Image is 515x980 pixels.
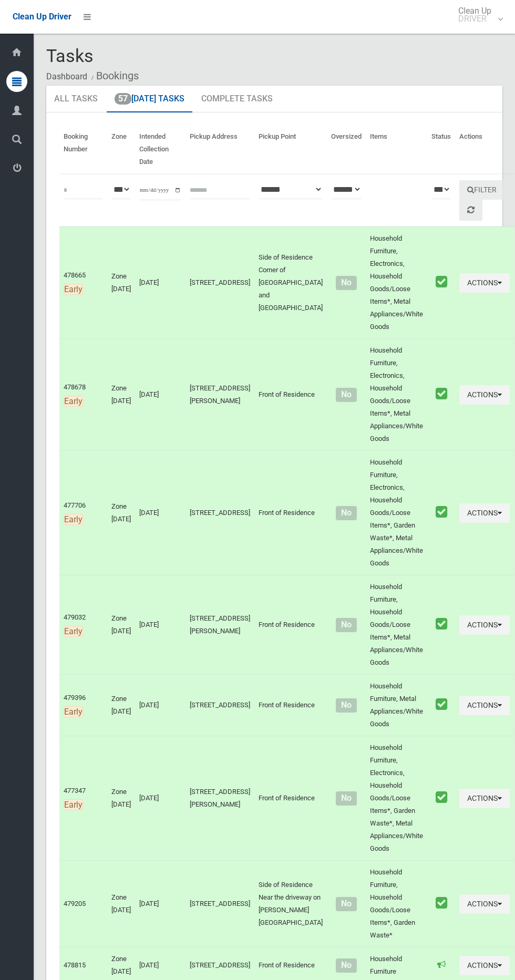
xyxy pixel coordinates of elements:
small: DRIVER [458,15,491,23]
td: 478678 [59,339,107,451]
i: Booking marked as collected. [436,896,447,910]
button: Actions [459,696,510,715]
td: [DATE] [135,736,186,861]
td: Zone [DATE] [107,339,135,451]
span: No [336,958,356,973]
i: Booking marked as collected. [436,617,447,631]
td: Front of Residence [254,451,327,575]
button: Actions [459,615,510,635]
td: 479396 [59,675,107,736]
td: Zone [DATE] [107,675,135,736]
h4: Normal sized [331,390,362,399]
th: Oversized [327,125,366,174]
li: Bookings [89,66,139,86]
td: Zone [DATE] [107,575,135,675]
h4: Normal sized [331,961,362,970]
td: [STREET_ADDRESS] [186,861,254,947]
i: Booking marked as collected. [436,697,447,711]
span: No [336,276,356,290]
span: Tasks [46,45,94,66]
button: Actions [459,503,510,523]
td: 479205 [59,861,107,947]
td: Zone [DATE] [107,451,135,575]
a: 57[DATE] Tasks [107,86,192,113]
td: [DATE] [135,861,186,947]
td: [DATE] [135,226,186,339]
button: Actions [459,894,510,914]
h4: Normal sized [331,794,362,803]
a: Clean Up Driver [13,9,71,25]
th: Pickup Address [186,125,254,174]
th: Zone [107,125,135,174]
td: 479032 [59,575,107,675]
button: Actions [459,789,510,808]
span: 57 [115,93,131,105]
td: [DATE] [135,451,186,575]
span: No [336,791,356,806]
span: Clean Up Driver [13,12,71,22]
th: Pickup Point [254,125,327,174]
a: Complete Tasks [193,86,281,113]
td: [STREET_ADDRESS][PERSON_NAME] [186,339,254,451]
td: Household Furniture, Electronics, Household Goods/Loose Items*, Metal Appliances/White Goods [366,226,427,339]
td: [STREET_ADDRESS][PERSON_NAME] [186,736,254,861]
td: Side of Residence Near the driveway on [PERSON_NAME][GEOGRAPHIC_DATA] [254,861,327,947]
button: Actions [459,385,510,405]
span: Early [64,284,83,295]
i: Booking marked as collected. [436,387,447,400]
td: Front of Residence [254,675,327,736]
td: [DATE] [135,575,186,675]
span: No [336,618,356,632]
span: No [336,897,356,911]
td: [STREET_ADDRESS] [186,675,254,736]
td: Household Furniture, Electronics, Household Goods/Loose Items*, Garden Waste*, Metal Appliances/W... [366,451,427,575]
td: [DATE] [135,339,186,451]
span: Clean Up [453,7,502,23]
td: Front of Residence [254,339,327,451]
td: [STREET_ADDRESS] [186,226,254,339]
td: Household Furniture, Electronics, Household Goods/Loose Items*, Metal Appliances/White Goods [366,339,427,451]
td: 477347 [59,736,107,861]
h4: Normal sized [331,701,362,710]
td: [STREET_ADDRESS] [186,451,254,575]
th: Status [427,125,455,174]
span: No [336,388,356,402]
th: Intended Collection Date [135,125,186,174]
span: Early [64,706,83,717]
td: Front of Residence [254,736,327,861]
a: All Tasks [46,86,106,113]
th: Items [366,125,427,174]
td: Household Furniture, Household Goods/Loose Items*, Garden Waste* [366,861,427,947]
h4: Normal sized [331,509,362,518]
td: Front of Residence [254,575,327,675]
th: Actions [455,125,514,174]
span: Early [64,799,83,810]
i: Booking marked as collected. [436,275,447,288]
td: Household Furniture, Household Goods/Loose Items*, Metal Appliances/White Goods [366,575,427,675]
span: No [336,698,356,713]
span: No [336,506,356,520]
td: Zone [DATE] [107,861,135,947]
td: Zone [DATE] [107,226,135,339]
button: Actions [459,273,510,293]
button: Actions [459,956,510,975]
td: Zone [DATE] [107,736,135,861]
td: Side of Residence Corner of [GEOGRAPHIC_DATA] and [GEOGRAPHIC_DATA] [254,226,327,339]
span: Early [64,514,83,525]
span: Early [64,396,83,407]
i: Booking marked as collected. [436,790,447,804]
td: 478665 [59,226,107,339]
td: 477706 [59,451,107,575]
td: [DATE] [135,675,186,736]
h4: Normal sized [331,900,362,909]
a: Dashboard [46,71,87,81]
span: Early [64,626,83,637]
h4: Normal sized [331,278,362,287]
i: Booking marked as collected. [436,505,447,519]
th: Booking Number [59,125,107,174]
h4: Normal sized [331,621,362,630]
td: Household Furniture, Metal Appliances/White Goods [366,675,427,736]
button: Filter [459,180,504,200]
td: Household Furniture, Electronics, Household Goods/Loose Items*, Garden Waste*, Metal Appliances/W... [366,736,427,861]
td: [STREET_ADDRESS][PERSON_NAME] [186,575,254,675]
